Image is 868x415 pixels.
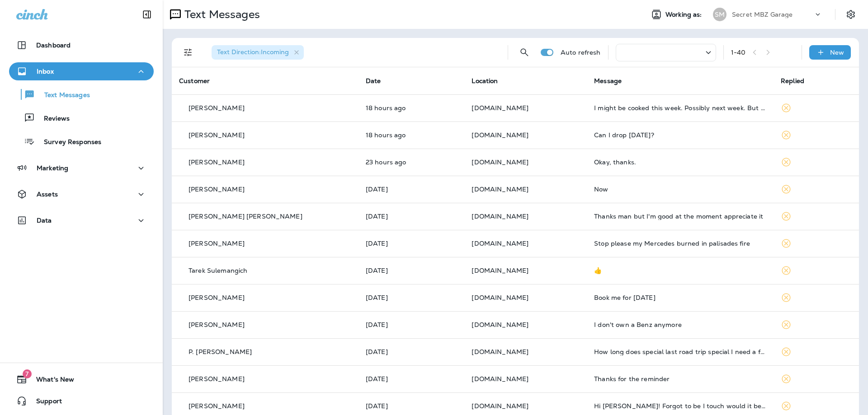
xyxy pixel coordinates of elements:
button: Settings [843,6,859,23]
span: Working as: [665,11,704,19]
span: [DOMAIN_NAME] [472,185,528,193]
p: Aug 24, 2025 01:30 PM [366,267,458,274]
div: 1 - 40 [731,49,746,56]
p: [PERSON_NAME] [PERSON_NAME] [189,213,302,220]
span: Message [594,77,622,85]
span: Text Direction : Incoming [217,48,289,56]
p: Aug 24, 2025 10:59 AM [366,348,458,355]
span: [DOMAIN_NAME] [472,104,528,112]
span: [DOMAIN_NAME] [472,239,528,247]
span: Support [27,397,62,408]
button: Data [9,211,154,229]
div: Text Direction:Incoming [212,45,304,60]
span: Customer [179,77,210,85]
span: What's New [27,376,74,387]
p: Aug 25, 2025 03:25 PM [366,131,458,139]
button: Support [9,392,154,410]
p: Data [37,217,52,224]
button: Inbox [9,62,154,80]
p: Secret MBZ Garage [732,11,793,18]
p: Text Messages [35,91,90,100]
div: Okay, thanks. [594,159,766,166]
button: Collapse Sidebar [134,5,160,23]
span: 7 [23,369,32,378]
p: New [830,49,844,56]
div: SM [713,8,726,21]
div: I don't own a Benz anymore [594,321,766,328]
button: 7What's New [9,370,154,388]
span: [DOMAIN_NAME] [472,348,528,356]
span: [DOMAIN_NAME] [472,321,528,329]
div: Hi Jeff! Forgot to be I touch would it be ok to leave the keys in the lock box and park her at Ge... [594,402,766,410]
div: Book me for Tuesday [594,294,766,301]
p: Inbox [37,68,54,75]
span: [DOMAIN_NAME] [472,402,528,410]
p: Aug 24, 2025 10:14 PM [366,213,458,220]
span: [DOMAIN_NAME] [472,375,528,383]
div: 👍 [594,267,766,274]
p: Survey Responses [35,138,101,147]
p: Marketing [37,164,68,172]
span: [DOMAIN_NAME] [472,158,528,166]
p: Tarek Sulemangich [189,267,247,274]
p: [PERSON_NAME] [189,104,245,112]
span: Date [366,77,381,85]
p: [PERSON_NAME] [189,131,245,139]
p: [PERSON_NAME] [189,186,245,193]
div: Thanks for the reminder [594,375,766,382]
div: Stop please my Mercedes burned in palisades fire [594,240,766,247]
span: [DOMAIN_NAME] [472,131,528,139]
span: Replied [781,77,804,85]
span: [DOMAIN_NAME] [472,294,528,302]
p: Auto refresh [561,49,601,56]
div: How long does special last road trip special I need a few more days to get the money sugar thank you [594,348,766,355]
span: [DOMAIN_NAME] [472,266,528,275]
button: Filters [179,43,197,61]
span: [DOMAIN_NAME] [472,212,528,220]
button: Assets [9,185,154,203]
p: Aug 23, 2025 12:55 PM [366,402,458,410]
span: Location [472,77,498,85]
p: [PERSON_NAME] [189,159,245,166]
p: Assets [37,191,58,198]
p: Aug 24, 2025 01:28 PM [366,294,458,301]
p: [PERSON_NAME] [189,240,245,247]
p: Aug 25, 2025 10:01 AM [366,159,458,166]
p: Aug 24, 2025 02:34 PM [366,240,458,247]
div: Can I drop this Saturday? [594,131,766,139]
p: Aug 24, 2025 10:29 AM [366,375,458,382]
button: Text Messages [9,85,154,104]
div: Thanks man but I'm good at the moment appreciate it [594,213,766,220]
div: Now [594,186,766,193]
p: [PERSON_NAME] [189,402,245,410]
p: [PERSON_NAME] [189,294,245,301]
p: Reviews [35,115,70,123]
button: Survey Responses [9,132,154,151]
div: I might be cooked this week. Possibly next week. But no worries if offer is over -- [594,104,766,112]
button: Marketing [9,159,154,177]
button: Reviews [9,108,154,127]
p: Aug 25, 2025 09:10 AM [366,186,458,193]
button: Search Messages [515,43,533,61]
p: Dashboard [36,42,71,49]
p: Aug 25, 2025 03:27 PM [366,104,458,112]
p: [PERSON_NAME] [189,375,245,382]
p: Aug 24, 2025 01:25 PM [366,321,458,328]
button: Dashboard [9,36,154,54]
p: [PERSON_NAME] [189,321,245,328]
p: P. [PERSON_NAME] [189,348,252,355]
p: Text Messages [181,8,260,21]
